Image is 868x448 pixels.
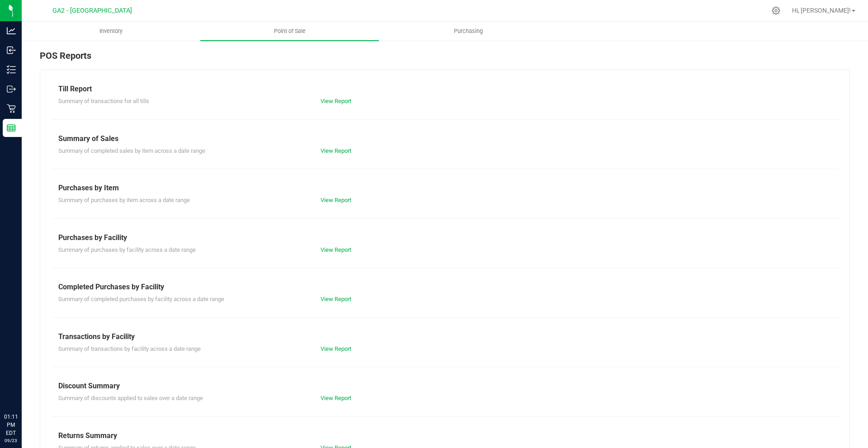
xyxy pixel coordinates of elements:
[7,65,16,74] inline-svg: Inventory
[58,183,831,193] div: Purchases by Item
[58,232,831,243] div: Purchases by Facility
[22,22,200,41] a: Inventory
[7,104,16,113] inline-svg: Retail
[442,27,495,35] span: Purchasing
[58,430,831,441] div: Returns Summary
[58,84,831,94] div: Till Report
[321,147,351,154] a: View Report
[321,345,351,352] a: View Report
[58,296,224,302] span: Summary of completed purchases by facility across a date range
[52,7,132,14] span: GA2 - [GEOGRAPHIC_DATA]
[321,296,351,302] a: View Report
[262,27,318,35] span: Point of Sale
[58,197,190,203] span: Summary of purchases by item across a date range
[7,46,16,55] inline-svg: Inbound
[4,437,18,444] p: 09/23
[58,331,831,342] div: Transactions by Facility
[4,413,18,437] p: 01:11 PM EDT
[40,49,850,70] div: POS Reports
[58,345,201,352] span: Summary of transactions by facility across a date range
[58,282,831,292] div: Completed Purchases by Facility
[7,123,16,132] inline-svg: Reports
[87,27,135,35] span: Inventory
[58,381,831,391] div: Discount Summary
[321,197,351,203] a: View Report
[379,22,557,41] a: Purchasing
[770,6,782,15] div: Manage settings
[792,7,851,14] span: Hi, [PERSON_NAME]!
[321,246,351,253] a: View Report
[7,26,16,35] inline-svg: Analytics
[9,376,36,403] iframe: Resource center
[58,98,149,104] span: Summary of transactions for all tills
[58,147,205,154] span: Summary of completed sales by item across a date range
[7,85,16,94] inline-svg: Outbound
[58,395,203,401] span: Summary of discounts applied to sales over a date range
[58,133,831,144] div: Summary of Sales
[200,22,379,41] a: Point of Sale
[58,246,196,253] span: Summary of purchases by facility across a date range
[321,98,351,104] a: View Report
[321,395,351,401] a: View Report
